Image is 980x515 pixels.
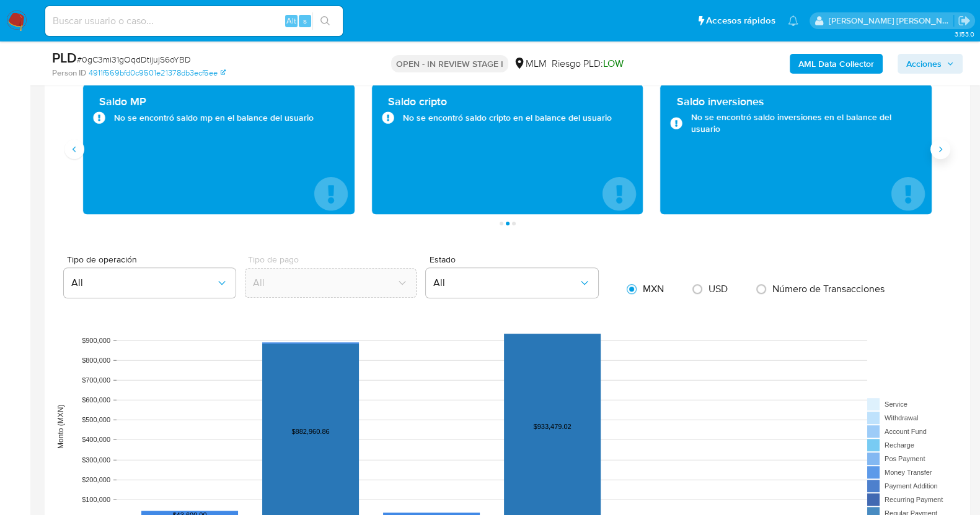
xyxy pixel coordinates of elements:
b: PLD [52,48,77,67]
b: AML Data Collector [798,54,874,74]
span: # 0gC3mi31gOqdDtijujS6oYBD [77,53,191,66]
span: Accesos rápidos [706,14,775,27]
span: Alt [286,15,296,27]
span: 3.153.0 [954,29,974,39]
button: AML Data Collector [790,54,883,74]
span: s [303,15,307,27]
button: search-icon [312,12,338,30]
p: OPEN - IN REVIEW STAGE I [391,55,508,72]
b: Person ID [52,67,86,79]
a: Notificaciones [788,15,798,26]
a: Salir [958,14,971,27]
span: Riesgo PLD: [552,57,624,71]
a: 4911f569bfd0c9501e21378db3ecf5ee [89,67,226,79]
div: MLM [513,57,547,71]
p: baltazar.cabreradupeyron@mercadolibre.com.mx [829,15,954,27]
span: Acciones [906,54,942,74]
button: Acciones [898,54,963,74]
input: Buscar usuario o caso... [45,13,343,29]
span: LOW [603,56,624,71]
